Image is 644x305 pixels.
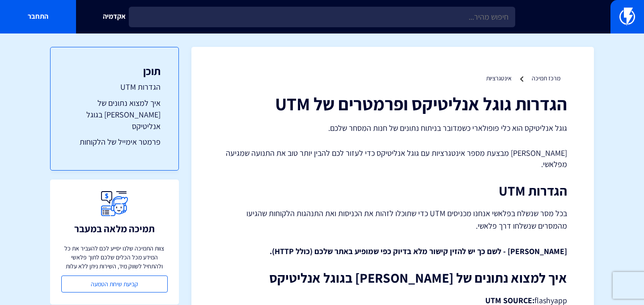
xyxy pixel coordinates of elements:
[218,207,567,232] p: בכל מסר שנשלח בפלאשי אנחנו מכניסים UTM כדי שתוכלו לזהות את הכניסות ואת התנהגות הלקוחות שהגיעו מהמ...
[68,65,161,77] h3: תוכן
[74,223,155,234] h3: תמיכה מלאה במעבר
[218,184,567,198] h2: הגדרות UTM
[270,246,567,256] strong: [PERSON_NAME] - לשם כך יש להזין קישור מלא בדיוק כפי שמופיע באתר שלכם (כולל HTTP).
[218,147,567,170] p: [PERSON_NAME] מבצעת מספר אינטגרציות עם גוגל אנליטיקס כדי לעזור לכם להבין יותר טוב את התנועה שמגיע...
[218,94,567,113] h1: הגדרות גוגל אנליטיקס ופרמטרים של UTM
[68,81,161,93] a: הגדרות UTM
[218,122,567,134] p: גוגל אנליטיקס הוא כלי פופולארי כשמדובר בניתוח נתונים של חנות המסחר שלכם.
[486,74,512,82] a: אינטגרציות
[68,136,161,148] a: פרמטר אימייל של הלקוחות
[532,74,560,82] a: מרכז תמיכה
[61,276,168,292] a: קביעת שיחת הטמעה
[68,97,161,132] a: איך למצוא נתונים של [PERSON_NAME] בגוגל אנליטיקס
[61,244,168,271] p: צוות התמיכה שלנו יסייע לכם להעביר את כל המידע מכל הכלים שלכם לתוך פלאשי ולהתחיל לשווק מיד, השירות...
[218,271,567,285] h2: איך למצוא נתונים של [PERSON_NAME] בגוגל אנליטיקס
[129,7,515,27] input: חיפוש מהיר...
